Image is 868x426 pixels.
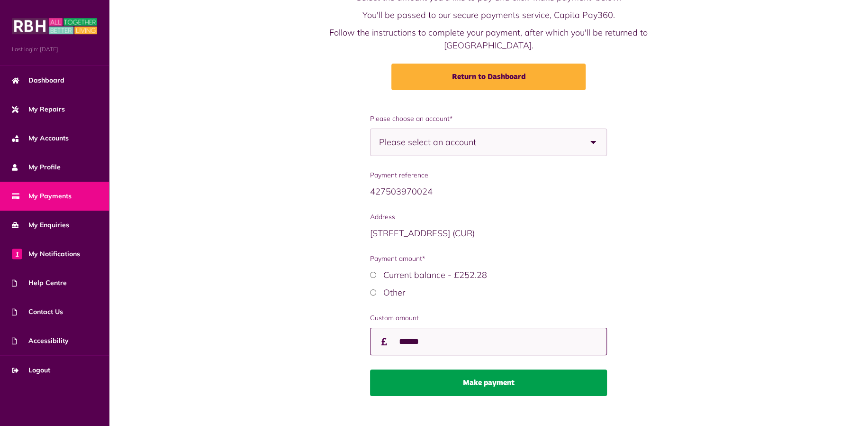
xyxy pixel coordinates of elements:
span: Please select an account [379,129,509,156]
span: My Payments [12,191,72,201]
button: Make payment [370,370,607,396]
span: My Accounts [12,133,69,143]
span: Payment amount* [370,254,607,264]
span: Help Centre [12,278,67,288]
span: [STREET_ADDRESS] (CUR) [370,228,475,239]
span: My Enquiries [12,220,69,230]
p: Follow the instructions to complete your payment, after which you'll be returned to [GEOGRAPHIC_D... [308,26,669,52]
span: Logout [12,365,50,375]
img: MyRBH [12,17,97,36]
label: Current balance - £252.28 [383,269,487,280]
span: 1 [12,249,22,259]
span: Last login: [DATE] [12,45,97,54]
span: My Profile [12,162,61,172]
a: Return to Dashboard [391,64,586,90]
span: Dashboard [12,75,64,85]
span: My Notifications [12,249,80,259]
p: You'll be passed to our secure payments service, Capita Pay360. [308,9,669,21]
span: Accessibility [12,336,69,346]
span: Payment reference [370,170,607,180]
span: Contact Us [12,307,63,317]
span: 427503970024 [370,186,433,197]
span: Address [370,212,607,222]
span: Please choose an account* [370,114,607,124]
label: Other [383,287,405,298]
label: Custom amount [370,313,607,323]
span: My Repairs [12,104,65,114]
